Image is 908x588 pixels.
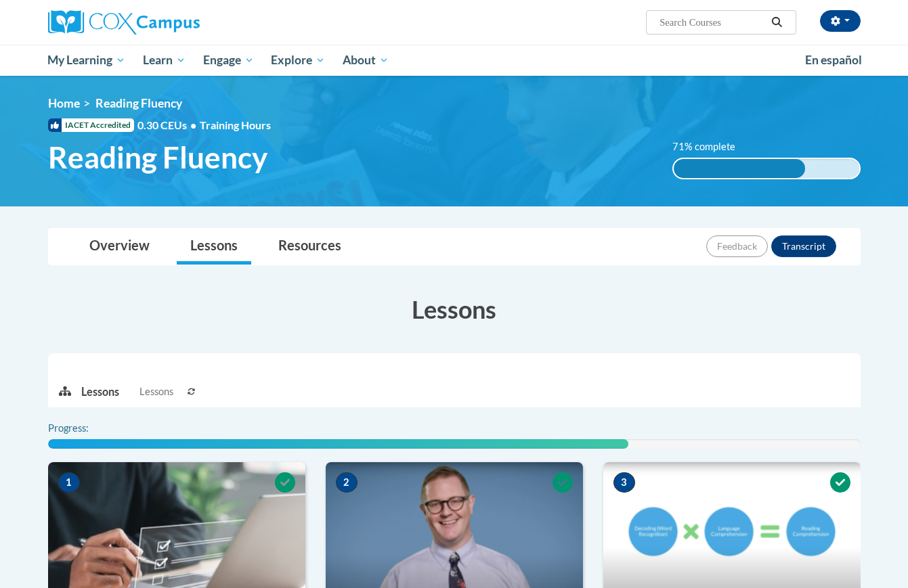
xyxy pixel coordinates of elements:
label: 71% complete [672,139,750,154]
span: Engage [203,52,254,68]
button: Account Settings [820,10,861,32]
span: Reading Fluency [48,139,267,175]
div: 71% complete [674,159,805,178]
a: Resources [265,229,355,265]
a: Cox Campus [48,10,305,35]
span: 2 [336,472,358,493]
span: My Learning [47,52,125,68]
p: Lessons [81,384,119,399]
span: Training Hours [200,118,271,131]
a: About [334,45,397,76]
span: IACET Accredited [48,118,134,132]
span: Reading Fluency [95,96,182,110]
h3: Lessons [48,292,861,326]
button: Transcript [771,235,836,257]
a: Explore [262,45,334,76]
span: About [343,52,389,68]
span: En español [805,53,862,67]
span: Lessons [139,384,173,399]
button: Search [766,14,787,30]
a: Lessons [177,229,251,265]
a: Overview [76,229,163,265]
span: 3 [613,472,635,493]
a: My Learning [39,45,135,76]
span: • [190,118,196,131]
input: Search Courses [658,14,766,30]
a: En español [796,46,871,74]
a: Learn [134,45,194,76]
span: 1 [58,472,80,493]
span: 0.30 CEUs [137,118,200,133]
span: Learn [143,52,186,68]
span: Explore [271,52,325,68]
label: Progress: [48,421,126,436]
div: Main menu [28,45,881,76]
button: Feedback [706,235,768,257]
a: Engage [194,45,263,76]
a: Home [48,96,80,110]
img: Cox Campus [48,10,200,35]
